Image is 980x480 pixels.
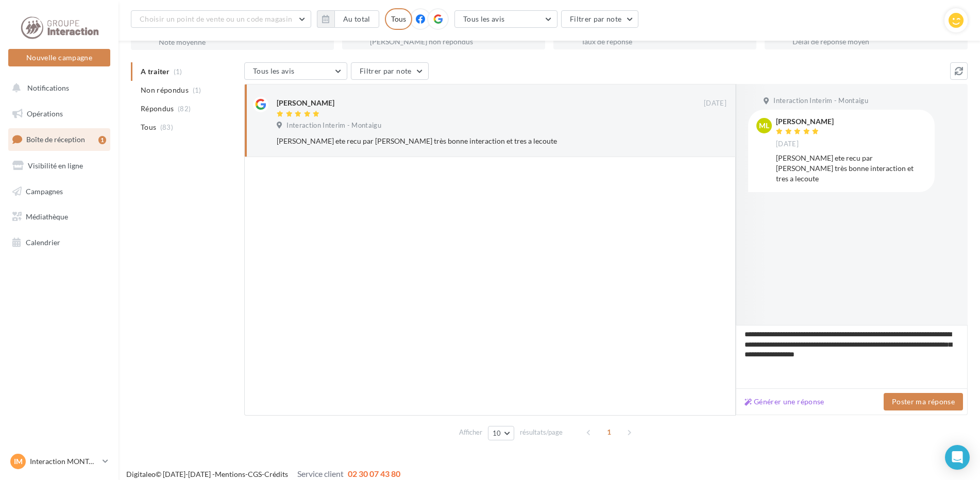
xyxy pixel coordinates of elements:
span: Répondus [141,104,174,114]
button: Poster ma réponse [884,393,963,410]
span: (83) [160,123,173,131]
a: Calendrier [6,232,112,253]
span: Visibilité en ligne [28,161,83,170]
span: Médiathèque [26,212,68,221]
a: Campagnes [6,181,112,202]
span: Calendrier [26,238,60,247]
button: Au total [317,10,379,28]
span: IM [14,456,23,467]
a: CGS [248,470,262,478]
button: 10 [488,426,514,440]
span: © [DATE]-[DATE] - - - [126,470,400,478]
span: Opérations [27,109,63,118]
button: Tous les avis [454,10,557,28]
span: [DATE] [776,140,799,149]
button: Choisir un point de vente ou un code magasin [131,10,311,28]
span: (1) [193,86,201,94]
span: Non répondus [141,85,189,95]
a: Opérations [6,103,112,125]
a: Boîte de réception1 [6,128,112,150]
button: Filtrer par note [351,62,429,80]
button: Nouvelle campagne [8,49,110,66]
span: Interaction Interim - Montaigu [773,96,868,106]
a: Médiathèque [6,206,112,228]
button: Tous les avis [244,62,347,80]
div: Open Intercom Messenger [945,445,970,470]
div: [PERSON_NAME] ete recu par [PERSON_NAME] très bonne interaction et tres a lecoute [277,136,660,146]
span: Campagnes [26,186,63,195]
div: [PERSON_NAME] ete recu par [PERSON_NAME] très bonne interaction et tres a lecoute [776,153,926,184]
button: Notifications [6,77,108,99]
span: Interaction Interim - Montaigu [286,121,381,130]
span: ML [759,121,769,131]
a: Visibilité en ligne [6,155,112,177]
span: Service client [297,469,344,478]
span: Afficher [459,427,482,437]
span: [DATE] [704,99,726,108]
a: IM Interaction MONTAIGU [8,452,110,471]
button: Au total [334,10,379,28]
a: Mentions [215,470,245,478]
span: Tous les avis [253,66,295,75]
a: Digitaleo [126,470,156,478]
span: 10 [493,429,501,437]
span: Tous [141,122,156,132]
a: Crédits [264,470,288,478]
span: Boîte de réception [26,135,85,144]
button: Filtrer par note [561,10,639,28]
span: 02 30 07 43 80 [348,469,400,478]
div: Tous [385,8,412,30]
span: Choisir un point de vente ou un code magasin [140,14,292,23]
div: 1 [98,136,106,144]
div: [PERSON_NAME] [776,118,834,125]
span: résultats/page [520,427,563,437]
span: (82) [178,105,191,113]
div: [PERSON_NAME] [277,98,334,108]
span: 1 [601,424,617,440]
span: Tous les avis [463,14,505,23]
p: Interaction MONTAIGU [30,456,98,467]
button: Générer une réponse [740,396,829,408]
span: Notifications [27,83,69,92]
